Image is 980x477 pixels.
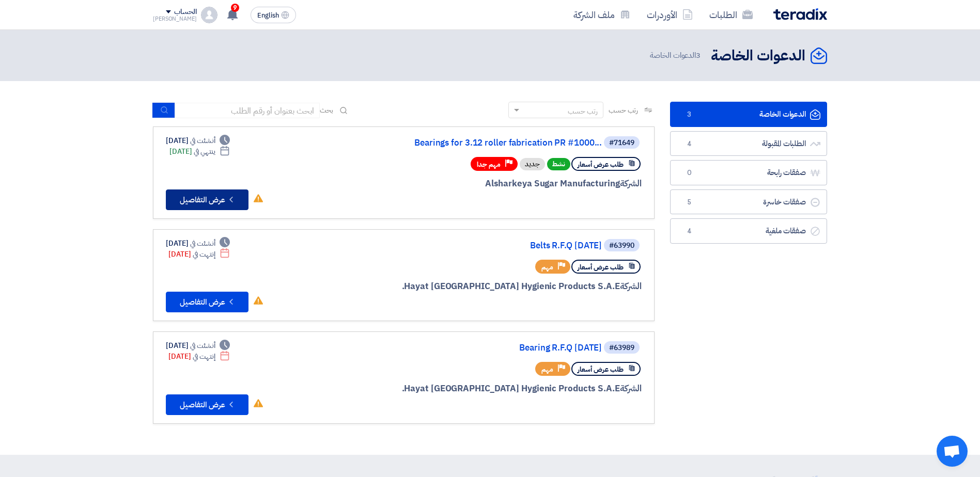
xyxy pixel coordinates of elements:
div: [DATE] [166,238,230,249]
span: 0 [683,168,695,178]
div: رتب حسب [568,106,598,117]
div: Alsharkeya Sugar Manufacturing [393,177,642,190]
span: English [257,12,279,19]
div: [PERSON_NAME] [153,16,197,22]
div: #63990 [609,242,634,249]
span: أنشئت في [190,340,215,351]
span: أنشئت في [190,238,215,249]
span: طلب عرض أسعار [578,160,624,169]
div: جديد [520,158,545,170]
span: ينتهي في [194,146,215,157]
span: مهم [541,364,553,374]
span: أنشئت في [190,135,215,146]
span: الشركة [620,280,642,293]
div: الحساب [174,8,196,17]
div: #63989 [609,344,634,352]
span: الدعوات الخاصة [650,50,703,61]
div: [DATE] [168,249,230,260]
span: إنتهت في [193,249,215,260]
img: profile_test.png [201,7,217,23]
div: Hayat [GEOGRAPHIC_DATA] Hygienic Products S.A.E. [393,280,642,293]
div: [DATE] [166,340,230,351]
span: الشركة [620,177,642,190]
span: الشركة [620,382,642,395]
a: الطلبات المقبولة4 [670,131,827,156]
span: بحث [320,105,333,116]
span: طلب عرض أسعار [578,364,624,374]
span: طلب عرض أسعار [578,262,624,272]
span: مهم جدا [477,160,501,169]
span: رتب حسب [609,105,638,116]
h2: الدعوات الخاصة [711,46,805,66]
a: Bearings for 3.12 roller fabrication PR #1000... [395,138,602,148]
img: Teradix logo [773,8,827,20]
a: صفقات ملغية4 [670,218,827,244]
div: #71649 [609,139,634,147]
button: عرض التفاصيل [166,394,248,415]
span: 4 [683,226,695,236]
a: صفقات خاسرة5 [670,189,827,215]
div: [DATE] [166,135,230,146]
a: Bearing R.F.Q [DATE] [395,343,602,353]
span: 4 [683,139,695,149]
div: [DATE] [168,351,230,362]
button: عرض التفاصيل [166,292,248,312]
a: الأوردرات [639,3,701,27]
span: 3 [696,50,701,61]
span: 5 [683,197,695,208]
a: Belts R.F.Q [DATE] [395,241,602,250]
span: مهم [541,262,553,272]
a: الطلبات [701,3,761,27]
span: 3 [683,109,695,120]
a: صفقات رابحة0 [670,160,827,185]
div: [DATE] [169,146,230,157]
a: ملف الشركة [565,3,639,27]
button: English [251,7,296,23]
input: ابحث بعنوان أو رقم الطلب [175,103,320,118]
div: Open chat [937,436,968,467]
button: عرض التفاصيل [166,189,248,210]
a: الدعوات الخاصة3 [670,102,827,127]
span: 9 [231,4,239,12]
span: نشط [547,158,570,170]
div: Hayat [GEOGRAPHIC_DATA] Hygienic Products S.A.E. [393,382,642,395]
span: إنتهت في [193,351,215,362]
